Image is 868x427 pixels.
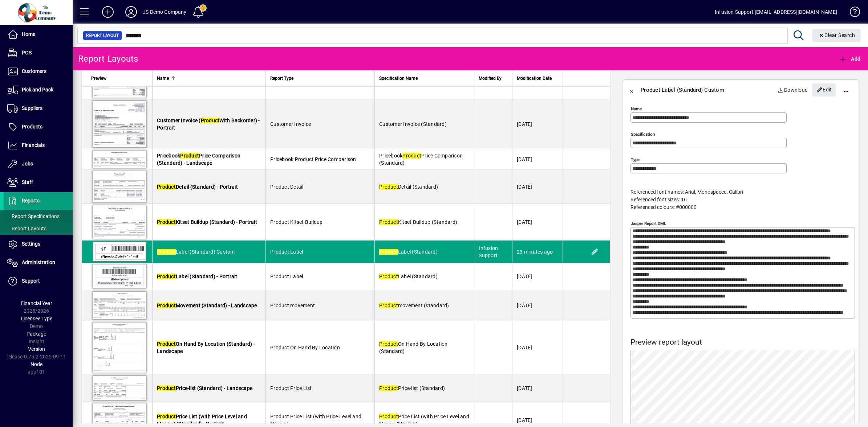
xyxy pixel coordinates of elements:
[379,249,398,255] em: Product
[270,385,312,391] span: Product Price List
[4,44,73,62] a: POS
[180,153,199,159] em: Product
[78,53,138,65] div: Report Layouts
[96,5,119,19] button: Add
[22,50,32,56] span: POS
[623,81,641,99] button: Back
[379,184,438,190] span: Detail (Standard)
[379,414,398,419] em: Product
[157,274,238,279] span: Label (Standard) - Portrait
[7,213,60,219] span: Report Specifications
[812,29,861,42] button: Clear
[512,374,563,402] td: [DATE]
[839,56,860,62] span: Add
[512,321,563,374] td: [DATE]
[22,259,55,265] span: Administration
[379,385,398,391] em: Product
[512,241,563,263] td: 23 minutes ago
[270,121,311,127] span: Customer Invoice
[4,155,73,173] a: Jobs
[379,153,463,166] span: Pricebook Price Comparison (Standard)
[157,74,169,82] span: Name
[157,385,252,391] span: Price-list (Standard) - Landscape
[22,161,33,167] span: Jobs
[631,221,666,226] mat-label: Jasper Report XML
[22,87,53,93] span: Pick and Pack
[157,184,176,190] em: Product
[28,346,45,352] span: Version
[837,81,855,99] button: More options
[27,331,46,337] span: Package
[31,361,42,367] span: Node
[379,341,398,347] em: Product
[157,118,260,131] span: Customer Invoice ( With Backorder) - Portrait
[270,414,361,427] span: Product Price List (with Price Level and Margin)
[512,263,563,290] td: [DATE]
[157,219,257,225] span: Kitset Buildup (Standard) - Portrait
[22,31,35,37] span: Home
[379,385,445,391] span: Price-list (Standard)
[837,52,862,65] button: Add
[22,124,42,130] span: Products
[157,414,247,427] span: Price List (with Price Level and Margin) (Standard) - Portrait
[86,32,119,39] span: Report Layout
[379,74,470,82] div: Specification Name
[379,414,469,427] span: Price List (with Price Level and Margin/Markup)
[818,32,855,38] span: Clear Search
[21,300,52,306] span: Financial Year
[630,338,855,347] h4: Preview report layout
[630,197,687,202] span: Referenced font sizes: 16
[379,121,447,127] span: Customer Invoice (Standard)
[119,5,143,19] button: Profile
[22,241,40,247] span: Settings
[4,254,73,272] a: Administration
[157,341,255,354] span: On Hand By Location (Standard) - Landscape
[22,68,46,74] span: Customers
[21,316,52,321] span: Licensee Type
[157,303,257,308] span: Movement (Standard) - Landscape
[22,278,40,284] span: Support
[4,99,73,118] a: Suppliers
[4,222,73,235] a: Report Layouts
[379,219,457,225] span: Kitset Buildup (Standard)
[479,74,502,82] span: Modified By
[157,341,176,347] em: Product
[512,290,563,321] td: [DATE]
[157,249,235,255] span: Label (Standard) Custom
[270,156,356,162] span: Pricebook Product Price Comparison
[143,6,187,18] div: JS Demo Company
[379,249,438,255] span: Label (Standard)
[379,184,398,190] em: Product
[379,274,438,279] span: Label (Standard)
[812,83,836,97] button: Edit
[22,142,45,148] span: Financials
[270,74,370,82] div: Report Type
[157,303,176,308] em: Product
[4,62,73,81] a: Customers
[157,219,176,225] em: Product
[630,204,697,210] span: Referenced colours: #000000
[7,226,46,231] span: Report Layouts
[844,1,859,25] a: Knowledge Base
[91,74,106,82] span: Preview
[589,246,601,258] button: Edit
[512,149,563,170] td: [DATE]
[715,6,837,18] div: Infusion Support [EMAIL_ADDRESS][DOMAIN_NAME]
[630,189,743,195] span: Referenced font names: Arial, Monospaced, Calibri
[641,84,724,96] div: Product Label (Standard) Custom
[379,341,448,354] span: On Hand By Location (Standard)
[4,173,73,192] a: Staff
[517,74,552,82] span: Modification Date
[157,153,240,166] span: Pricebook Price Comparison (Standard) - Landscape
[157,74,261,82] div: Name
[631,132,655,137] mat-label: Specification
[270,219,323,225] span: Product Kitset Buildup
[270,74,293,82] span: Report Type
[775,83,811,97] a: Download
[379,74,418,82] span: Specification Name
[22,105,42,111] span: Suppliers
[157,274,176,279] em: Product
[270,184,304,190] span: Product Detail
[157,414,176,419] em: Product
